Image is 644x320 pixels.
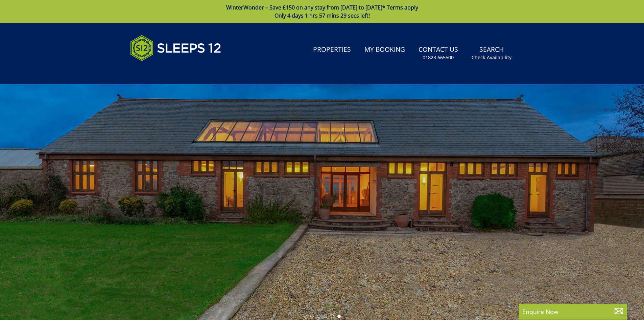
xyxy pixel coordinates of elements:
[469,42,514,64] a: SearchCheck Availability
[423,54,454,61] small: 01823 665500
[130,31,221,65] img: Sleeps 12
[275,12,370,19] span: Only 4 days 1 hrs 57 mins 29 secs left!
[362,42,408,58] a: My Booking
[472,54,511,61] small: Check Availability
[522,307,624,316] p: Enquire Now
[310,42,354,58] a: Properties
[127,69,198,75] iframe: Customer reviews powered by Trustpilot
[416,42,461,64] a: Contact Us01823 665500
